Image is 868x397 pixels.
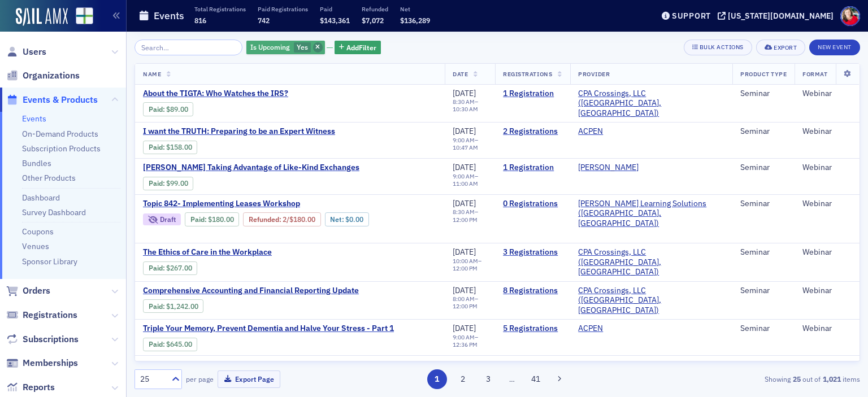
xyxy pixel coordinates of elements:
span: Subscriptions [23,333,79,346]
span: $136,289 [400,16,430,25]
label: per page [186,374,214,384]
span: Galasso Learning Solutions (Charlotte, NC) [578,199,724,229]
span: : [149,105,166,114]
div: – [453,137,487,151]
a: [PERSON_NAME] [578,163,639,173]
div: Webinar [802,360,852,370]
a: Registrations [6,309,77,321]
a: ACPEN [578,126,603,137]
span: : [249,215,283,224]
div: Webinar [802,286,852,296]
a: The Ethics of Care in the Workplace [143,247,333,258]
button: 3 [479,369,498,389]
span: 816 [194,16,206,25]
div: Seminar [740,126,787,137]
span: [DATE] [453,88,476,98]
strong: 1,021 [821,374,843,384]
a: Venues [22,241,49,251]
span: … [504,374,520,384]
div: Webinar [802,324,852,334]
div: Seminar [740,89,787,99]
button: [US_STATE][DOMAIN_NAME] [718,12,837,20]
span: : [149,264,166,272]
div: Bulk Actions [700,44,744,50]
div: Paid: 3 - $26700 [143,261,197,275]
span: Users [23,46,46,58]
span: [DATE] [453,247,476,257]
a: Subscriptions [6,333,79,346]
a: 8 Registrations [503,286,562,296]
a: New Event [809,41,860,51]
a: SailAMX [16,8,68,26]
a: Survey Dashboard [22,207,86,217]
span: Events & Products [23,94,98,106]
span: $89.00 [166,105,188,114]
a: Sponsor Library [22,256,77,267]
button: 41 [526,369,546,389]
input: Search… [134,40,242,55]
a: CPA Crossings, LLC ([GEOGRAPHIC_DATA], [GEOGRAPHIC_DATA]) [578,286,724,316]
button: 1 [427,369,447,389]
div: Seminar [740,199,787,209]
a: Memberships [6,357,78,369]
div: Net: $0 [325,212,369,226]
p: Paid [320,5,350,13]
span: CPA Crossings, LLC (Rochester, MI) [578,89,724,119]
a: CPA Crossings, LLC ([GEOGRAPHIC_DATA], [GEOGRAPHIC_DATA]) [578,247,724,277]
img: SailAMX [76,7,93,25]
button: Export [756,40,805,55]
span: Topic 842- Implementing Leases Workshop [143,199,333,209]
div: Export [774,45,797,51]
span: CPA Crossings, LLC (Rochester, MI) [578,286,724,316]
div: Showing out of items [626,374,860,384]
strong: 25 [791,374,802,384]
span: Profile [840,6,860,26]
span: CPA Crossings, LLC (Rochester, MI) [578,360,724,390]
a: Paid [149,340,163,348]
time: 8:00 AM [453,295,475,303]
a: Reports [6,381,55,394]
span: ACPEN [578,126,649,137]
div: Paid: 7 - $64500 [143,338,197,351]
span: Ethics: How to Run Your Business Well [143,360,333,370]
a: 1 Registration [503,89,562,99]
span: : [149,179,166,187]
a: Topic 842- Implementing Leases Workshop [143,199,437,209]
p: Refunded [362,5,388,13]
a: Paid [149,105,163,114]
div: – [453,173,487,187]
a: Refunded [249,215,279,224]
span: $180.00 [289,215,315,224]
span: : [149,340,166,348]
a: 2 Registrations [503,126,562,137]
div: Yes [246,41,325,55]
a: Events [22,114,46,124]
h1: Events [154,9,184,23]
span: Surgent's Taking Advantage of Like-Kind Exchanges [143,163,359,173]
time: 8:30 AM [453,98,475,106]
div: – [453,258,487,272]
time: 8:30 AM [453,208,475,216]
span: Provider [578,70,610,78]
span: [DATE] [453,323,476,333]
span: Registrations [503,70,552,78]
time: 9:00 AM [453,136,475,144]
a: On-Demand Products [22,129,98,139]
div: – [453,295,487,310]
span: : [149,143,166,151]
div: – [453,98,487,113]
div: Paid: 3 - $15800 [143,141,197,154]
a: Events & Products [6,94,98,106]
span: Orders [23,285,50,297]
div: Seminar [740,163,787,173]
div: Refunded: 0 - $18000 [243,212,320,226]
a: Paid [190,215,205,224]
span: Memberships [23,357,78,369]
span: [DATE] [453,162,476,172]
a: CPA Crossings, LLC ([GEOGRAPHIC_DATA], [GEOGRAPHIC_DATA]) [578,360,724,390]
a: 1 Registration [503,163,562,173]
span: $143,361 [320,16,350,25]
span: $267.00 [166,264,192,272]
time: 12:00 PM [453,302,478,310]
